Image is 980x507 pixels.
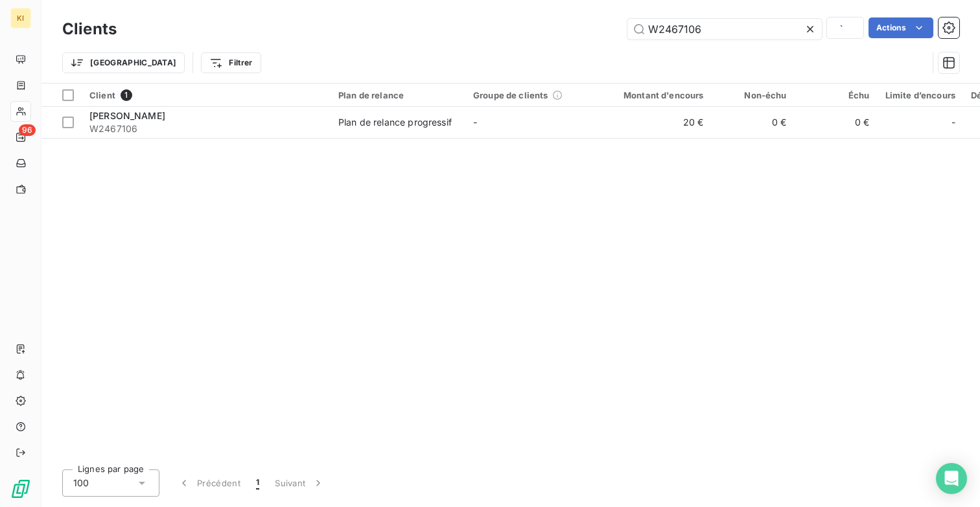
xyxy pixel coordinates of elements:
span: [PERSON_NAME] [89,110,165,121]
div: Plan de relance progressif [338,116,452,129]
span: - [951,116,955,129]
span: - [473,117,477,128]
button: Précédent [170,469,248,497]
h3: Clients [62,17,117,41]
div: Limite d’encours [885,90,955,100]
button: 1 [248,469,267,497]
td: 0 € [712,107,795,138]
span: Client [89,90,115,100]
button: Actions [869,17,933,38]
div: Plan de relance [338,90,458,100]
button: Filtrer [201,52,261,73]
div: Montant d'encours [608,90,704,100]
span: 1 [256,477,259,490]
span: 96 [19,124,36,136]
span: 100 [73,477,89,490]
td: 0 € [795,107,878,138]
div: Échu [802,90,870,100]
span: W2467106 [89,122,323,135]
td: 20 € [600,107,712,138]
span: Groupe de clients [473,90,548,100]
button: [GEOGRAPHIC_DATA] [62,52,185,73]
div: KI [10,8,31,28]
button: Suivant [267,469,332,497]
span: 1 [121,89,132,101]
div: Non-échu [719,90,787,100]
div: Open Intercom Messenger [936,463,967,494]
img: Logo LeanPay [10,479,31,499]
input: Rechercher [627,19,822,39]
